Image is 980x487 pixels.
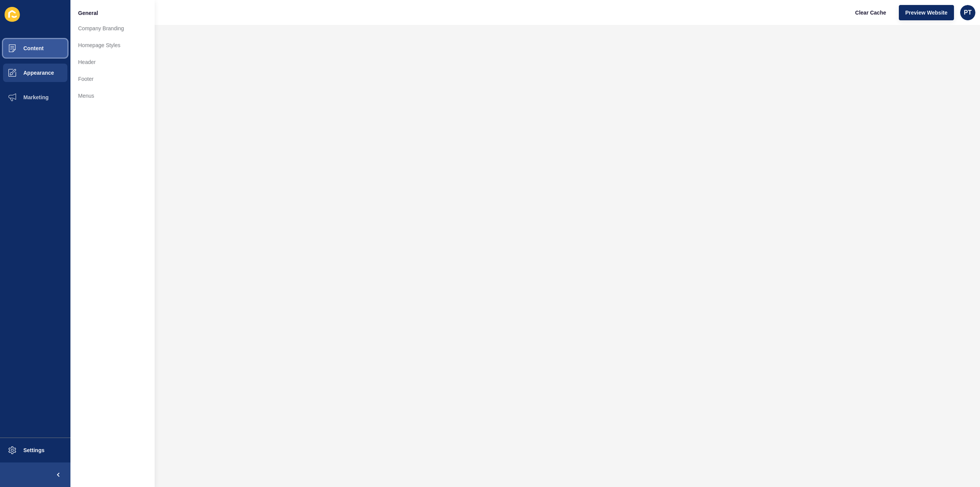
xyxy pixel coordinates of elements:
[70,87,155,104] a: Menus
[70,20,155,37] a: Company Branding
[70,37,155,54] a: Homepage Styles
[849,5,893,20] button: Clear Cache
[855,9,886,16] span: Clear Cache
[70,54,155,71] a: Header
[899,5,954,20] button: Preview Website
[78,9,98,17] span: General
[964,9,972,16] span: PT
[70,71,155,87] a: Footer
[905,9,947,16] span: Preview Website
